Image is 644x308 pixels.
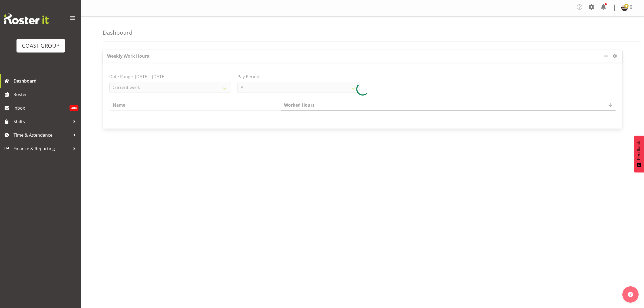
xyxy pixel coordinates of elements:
[628,292,633,297] img: help-xxl-2.png
[14,145,70,153] span: Finance & Reporting
[4,14,49,24] img: Rosterit website logo
[14,117,70,126] span: Shifts
[103,30,133,36] h4: Dashboard
[70,105,78,111] span: 404
[14,104,70,112] span: Inbox
[22,42,60,50] div: COAST GROUP
[14,131,70,139] span: Time & Attendance
[14,90,78,99] span: Roster
[14,77,78,85] span: Dashboard
[621,5,628,11] img: oliver-denforddc9b330c7edf492af7a6959a6be0e48b.png
[636,141,641,160] span: Feedback
[634,136,644,172] button: Feedback - Show survey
